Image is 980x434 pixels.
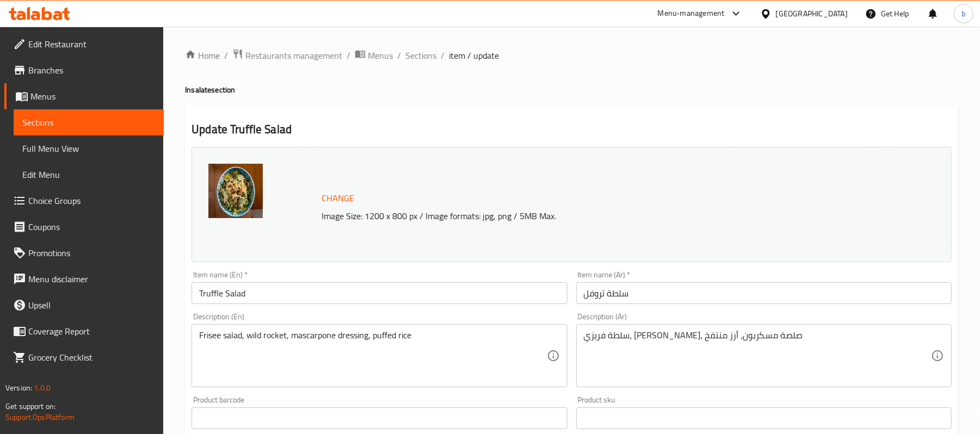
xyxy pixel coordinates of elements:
[347,49,350,62] li: /
[4,292,164,318] a: Upsell
[30,90,155,103] span: Menus
[232,48,342,63] a: Restaurants management
[28,272,155,286] span: Menu disclaimer
[576,282,952,304] input: Enter name Ar
[355,48,393,63] a: Menus
[658,7,725,20] div: Menu-management
[4,266,164,292] a: Menu disclaimer
[4,240,164,266] a: Promotions
[28,38,155,51] span: Edit Restaurant
[405,49,436,62] a: Sections
[317,187,359,209] button: Change
[397,49,401,62] li: /
[208,164,263,218] img: Truffle_Salad638719305295061693.jpg
[4,344,164,370] a: Grocery Checklist
[14,135,164,162] a: Full Menu View
[317,209,862,222] p: Image Size: 1200 x 800 px / Image formats: jpg, png / 5MB Max.
[192,121,952,138] h2: Update Truffle Salad
[14,162,164,188] a: Edit Menu
[28,220,155,233] span: Coupons
[584,330,931,382] textarea: سلطة فريزي، [PERSON_NAME]، صلصة مسكربون، أرز منتفخ
[5,381,32,395] span: Version:
[449,49,499,62] span: item / update
[22,142,155,155] span: Full Menu View
[224,49,228,62] li: /
[192,407,567,429] input: Please enter product barcode
[185,84,958,95] h4: Insalate section
[22,116,155,129] span: Sections
[34,381,51,395] span: 1.0.0
[961,8,965,20] span: b
[185,49,220,62] a: Home
[4,57,164,83] a: Branches
[28,325,155,338] span: Coverage Report
[199,330,546,382] textarea: Frisee salad, wild rocket, mascarpone dressing, puffed rice
[322,190,354,206] span: Change
[28,194,155,207] span: Choice Groups
[22,168,155,181] span: Edit Menu
[4,31,164,57] a: Edit Restaurant
[776,8,848,20] div: [GEOGRAPHIC_DATA]
[4,214,164,240] a: Coupons
[14,109,164,135] a: Sections
[4,83,164,109] a: Menus
[245,49,342,62] span: Restaurants management
[5,399,56,413] span: Get support on:
[576,407,952,429] input: Please enter product sku
[441,49,445,62] li: /
[28,246,155,259] span: Promotions
[185,48,958,63] nav: breadcrumb
[368,49,393,62] span: Menus
[4,188,164,214] a: Choice Groups
[5,410,75,424] a: Support.OpsPlatform
[4,318,164,344] a: Coverage Report
[28,351,155,364] span: Grocery Checklist
[192,282,567,304] input: Enter name En
[28,64,155,77] span: Branches
[28,299,155,312] span: Upsell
